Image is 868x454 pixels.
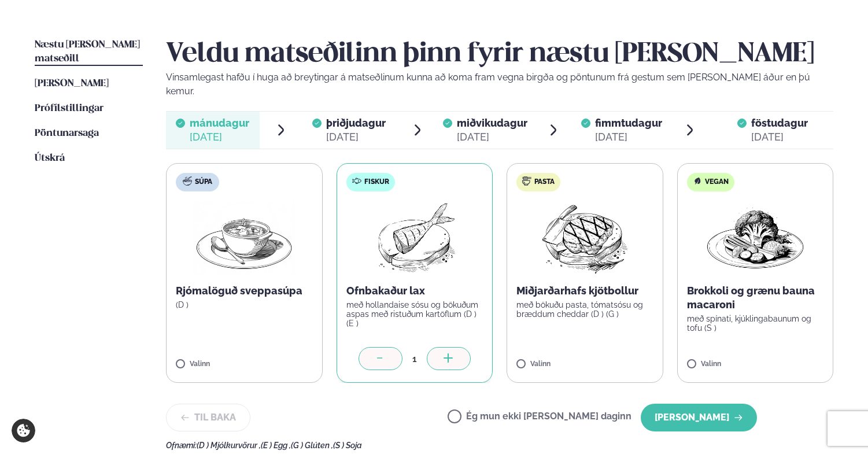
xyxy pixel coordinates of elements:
[35,127,99,141] a: Pöntunarsaga
[751,117,808,129] span: föstudagur
[352,176,361,186] img: fish.svg
[326,130,386,144] div: [DATE]
[35,77,109,91] a: [PERSON_NAME]
[166,71,833,98] p: Vinsamlegast hafðu í huga að breytingar á matseðlinum kunna að koma fram vegna birgða og pöntunum...
[261,441,291,450] span: (E ) Egg ,
[516,300,653,319] p: með bökuðu pasta, tómatsósu og bræddum cheddar (D ) (G )
[751,130,808,144] div: [DATE]
[176,300,313,309] p: (D )
[326,117,386,129] span: þriðjudagur
[35,102,104,116] a: Prófílstillingar
[705,178,729,187] span: Vegan
[457,130,527,144] div: [DATE]
[12,419,35,442] a: Cookie settings
[195,178,212,187] span: Súpa
[704,201,806,275] img: Vegan.png
[363,201,466,275] img: Fish.png
[35,104,104,113] span: Prófílstillingar
[197,441,261,450] span: (D ) Mjólkurvörur ,
[35,38,143,66] a: Næstu [PERSON_NAME] matseðill
[534,178,555,187] span: Pasta
[693,176,702,186] img: Vegan.svg
[35,128,99,138] span: Pöntunarsaga
[522,176,531,186] img: pasta.svg
[641,404,757,431] button: [PERSON_NAME]
[402,352,427,366] div: 1
[166,404,250,431] button: Til baka
[346,300,483,328] p: með hollandaise sósu og bökuðum aspas með ristuðum kartöflum (D ) (E )
[534,201,636,275] img: Beef-Meat.png
[595,130,662,144] div: [DATE]
[687,314,824,333] p: með spínati, kjúklingabaunum og tofu (S )
[333,441,362,450] span: (S ) Soja
[516,284,653,298] p: Miðjarðarhafs kjötbollur
[166,38,833,71] h2: Veldu matseðilinn þinn fyrir næstu [PERSON_NAME]
[176,284,313,298] p: Rjómalöguð sveppasúpa
[35,40,140,64] span: Næstu [PERSON_NAME] matseðill
[687,284,824,312] p: Brokkoli og grænu bauna macaroni
[291,441,333,450] span: (G ) Glúten ,
[346,284,483,298] p: Ofnbakaður lax
[190,130,249,144] div: [DATE]
[166,441,833,450] div: Ofnæmi:
[35,79,109,88] span: [PERSON_NAME]
[457,117,527,129] span: miðvikudagur
[35,152,65,165] a: Útskrá
[595,117,662,129] span: fimmtudagur
[190,117,249,129] span: mánudagur
[193,201,295,275] img: Soup.png
[364,178,389,187] span: Fiskur
[35,153,65,163] span: Útskrá
[183,176,192,186] img: soup.svg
